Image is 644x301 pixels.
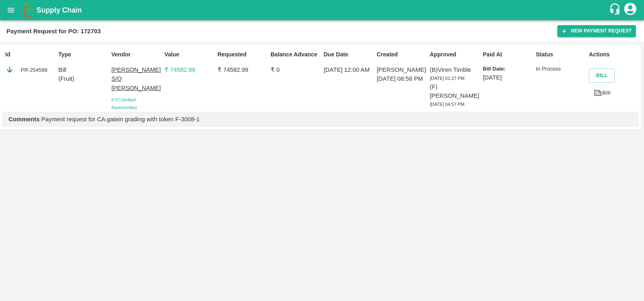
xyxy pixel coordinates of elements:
[557,25,636,37] button: New Payment Request
[589,69,615,83] button: Bill
[536,50,586,59] p: Status
[483,73,533,82] p: [DATE]
[609,3,623,17] div: customer-support
[2,1,20,19] button: open drawer
[6,28,101,34] b: Payment Request for PO: 172703
[430,50,480,59] p: Approved
[430,102,465,107] span: [DATE] 04:57 PM
[377,65,426,74] p: [PERSON_NAME]
[111,105,136,110] span: Bank Verified
[430,65,480,74] p: (B) Viren Timble
[111,65,161,92] p: [PERSON_NAME] S/O [PERSON_NAME]
[430,82,480,101] p: (F) [PERSON_NAME]
[218,65,267,74] p: ₹ 74582.99
[5,50,55,59] p: Id
[377,50,426,59] p: Created
[324,65,373,74] p: [DATE] 12:00 AM
[58,74,108,83] p: ( Fruit )
[589,50,639,59] p: Actions
[36,6,82,14] b: Supply Chain
[430,76,465,81] span: [DATE] 01:27 PM
[164,65,214,74] p: ₹ 74582.99
[9,116,40,123] b: Comments
[271,65,320,74] p: ₹ 0
[623,2,638,19] div: account of current user
[483,50,533,59] p: Paid At
[111,50,161,59] p: Vendor
[164,50,214,59] p: Value
[58,50,108,59] p: Type
[36,4,609,16] a: Supply Chain
[5,65,55,74] div: PR-254599
[58,65,108,74] p: Bill
[324,50,373,59] p: Due Date
[218,50,267,59] p: Requested
[9,115,632,124] p: Payment request for CA gatein grading with token F-3008-1
[536,65,586,73] p: In Process
[271,50,320,59] p: Balance Advance
[377,74,426,83] p: [DATE] 08:58 PM
[589,86,615,100] a: Bill
[111,97,136,102] span: KYC Verified
[483,65,533,73] p: Bill Date:
[20,2,36,18] img: logo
